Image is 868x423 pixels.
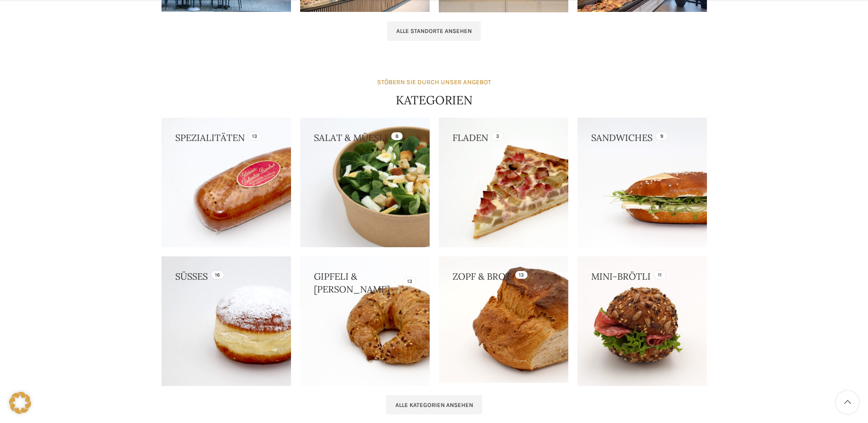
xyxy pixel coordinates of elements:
a: Alle Standorte ansehen [387,22,481,41]
span: Alle Kategorien ansehen [395,401,473,409]
a: Scroll to top button [836,391,859,414]
div: STÖBERN SIE DURCH UNSER ANGEBOT [377,77,491,87]
span: Alle Standorte ansehen [396,27,472,35]
h4: KATEGORIEN [396,92,473,108]
a: Alle Kategorien ansehen [386,395,482,414]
